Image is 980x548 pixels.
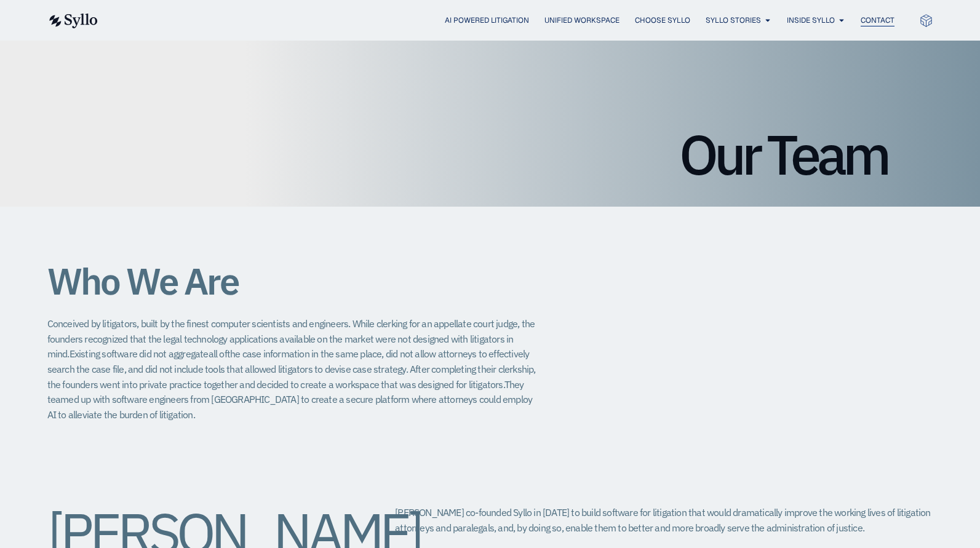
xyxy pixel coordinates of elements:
p: [PERSON_NAME] co-founded Syllo in [DATE] to build software for litigation that would dramatically... [395,505,933,535]
nav: Menu [122,15,894,26]
span: Conceived by litigators, built by the finest computer scientists and engineers. While clerking fo... [47,317,535,360]
img: syllo [47,14,98,28]
h1: Our Team [94,127,887,182]
a: AI Powered Litigation [445,15,529,26]
span: the case information in the same place, did not allow attorneys to effectively search the case fi... [47,347,530,375]
span: all of [209,347,227,360]
a: Contact [861,15,894,26]
a: Unified Workspace [544,15,619,26]
span: Existing software did not aggregate [70,347,209,360]
h1: Who We Are [47,261,540,301]
div: Menu Toggle [122,15,894,26]
a: Inside Syllo [787,15,835,26]
span: They teamed up with software engineers from [GEOGRAPHIC_DATA] to create a secure platform where a... [47,378,533,421]
a: Choose Syllo [635,15,690,26]
span: After completing their clerkship, the founders went into private practice together and decided to... [47,363,536,391]
a: Syllo Stories [706,15,761,26]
